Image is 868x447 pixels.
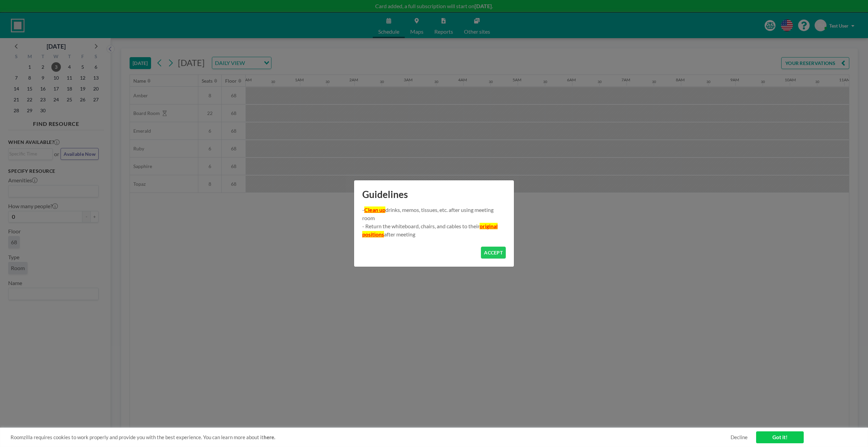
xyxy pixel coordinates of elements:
[756,431,804,443] a: Got it!
[731,434,748,441] a: Decline
[362,206,506,222] p: - drinks, memos, tissues, etc. after using meeting room
[354,180,514,206] h1: Guidelines
[264,434,275,440] a: here.
[362,222,506,238] p: - Return the whiteboard, chairs, and cables to their after meeting
[364,206,385,213] u: Clean up
[11,434,731,441] span: Roomzilla requires cookies to work properly and provide you with the best experience. You can lea...
[481,247,506,259] button: ACCEPT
